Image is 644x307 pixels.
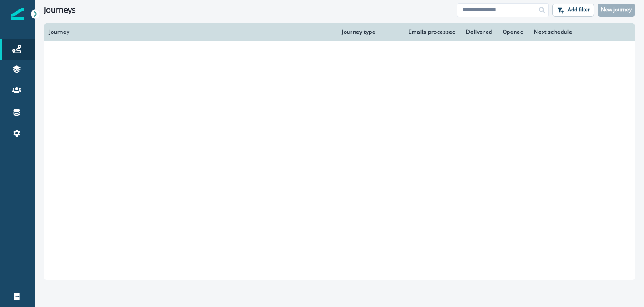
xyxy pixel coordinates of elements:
div: Journey type [342,28,395,35]
button: New journey [598,4,635,17]
img: Inflection [11,8,24,20]
div: Opened [503,28,524,35]
h1: Journeys [44,5,76,15]
div: Emails processed [406,28,455,35]
p: New journey [601,7,632,13]
div: Journey [49,28,331,35]
div: Next schedule [534,28,608,35]
button: Add filter [552,4,594,17]
p: Add filter [568,7,590,13]
div: Delivered [466,28,492,35]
